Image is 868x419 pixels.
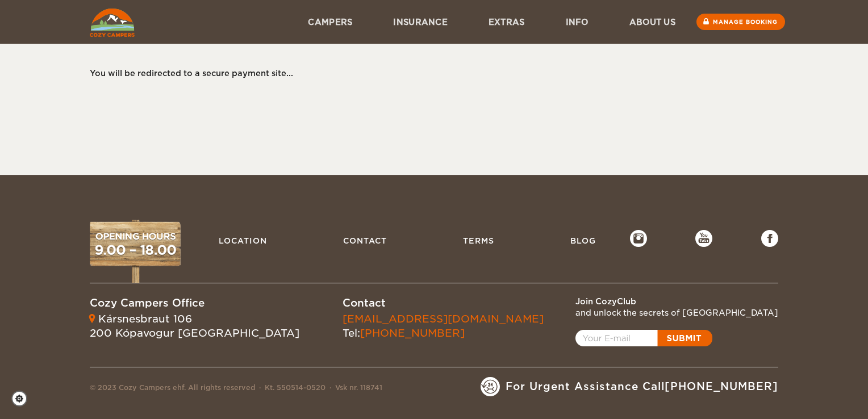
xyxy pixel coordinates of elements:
div: and unlock the secrets of [GEOGRAPHIC_DATA] [575,307,778,319]
a: [EMAIL_ADDRESS][DOMAIN_NAME] [343,313,544,325]
img: Cozy Campers [90,9,135,37]
a: Open popup [575,330,712,346]
a: Manage booking [696,14,785,30]
div: Kársnesbraut 106 200 Kópavogur [GEOGRAPHIC_DATA] [90,312,299,341]
span: For Urgent Assistance Call [506,379,778,394]
div: Cozy Campers Office [90,296,299,311]
div: You will be redirected to a secure payment site... [90,68,767,79]
div: Tel: [343,312,544,341]
a: Blog [565,230,602,252]
a: Location [213,230,273,252]
a: Contact [337,230,393,252]
div: © 2023 Cozy Campers ehf. All rights reserved Kt. 550514-0520 Vsk nr. 118741 [90,383,382,396]
div: Join CozyClub [575,296,778,307]
a: Terms [457,230,500,252]
a: [PHONE_NUMBER] [665,380,778,392]
a: Cookie settings [11,391,35,407]
div: Contact [343,296,544,311]
a: [PHONE_NUMBER] [360,327,465,339]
